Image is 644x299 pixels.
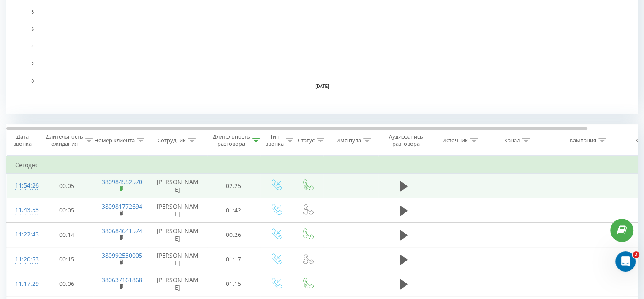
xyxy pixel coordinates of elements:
td: [PERSON_NAME] [148,223,207,247]
div: Источник [442,137,468,144]
td: [PERSON_NAME] [148,174,207,198]
div: 11:20:53 [15,251,32,268]
span: 2 [633,251,639,258]
td: 01:42 [207,198,260,223]
a: 380984552570 [102,178,142,186]
td: 00:14 [41,223,93,247]
div: Тип звонка [266,133,284,147]
div: 11:54:26 [15,177,32,194]
div: Статус [298,137,315,144]
div: Номер клиента [94,137,135,144]
td: 00:06 [41,272,93,296]
text: [DATE] [315,84,329,89]
text: 0 [31,79,34,84]
a: 380684641574 [102,227,142,235]
td: 00:05 [41,174,93,198]
div: Канал [504,137,520,144]
td: [PERSON_NAME] [148,272,207,296]
div: 11:43:53 [15,202,32,218]
div: Имя пула [336,137,361,144]
div: Длительность разговора [213,133,250,147]
td: 00:05 [41,198,93,223]
a: 380637161868 [102,276,142,284]
td: 02:25 [207,174,260,198]
td: 00:15 [41,247,93,272]
td: 01:17 [207,247,260,272]
a: 380992530005 [102,251,142,259]
td: 00:26 [207,223,260,247]
div: 11:22:43 [15,226,32,243]
td: [PERSON_NAME] [148,247,207,272]
text: 4 [31,44,34,49]
text: 6 [31,27,34,32]
text: 2 [31,62,34,66]
iframe: Intercom live chat [615,251,636,272]
div: Сотрудник [158,137,186,144]
div: 11:17:29 [15,276,32,292]
div: Кампания [570,137,596,144]
div: Аудиозапись разговора [386,133,427,147]
text: 8 [31,10,34,14]
td: [PERSON_NAME] [148,198,207,223]
td: 01:15 [207,272,260,296]
div: Дата звонка [7,133,38,147]
div: Длительность ожидания [46,133,83,147]
a: 380981772694 [102,202,142,210]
